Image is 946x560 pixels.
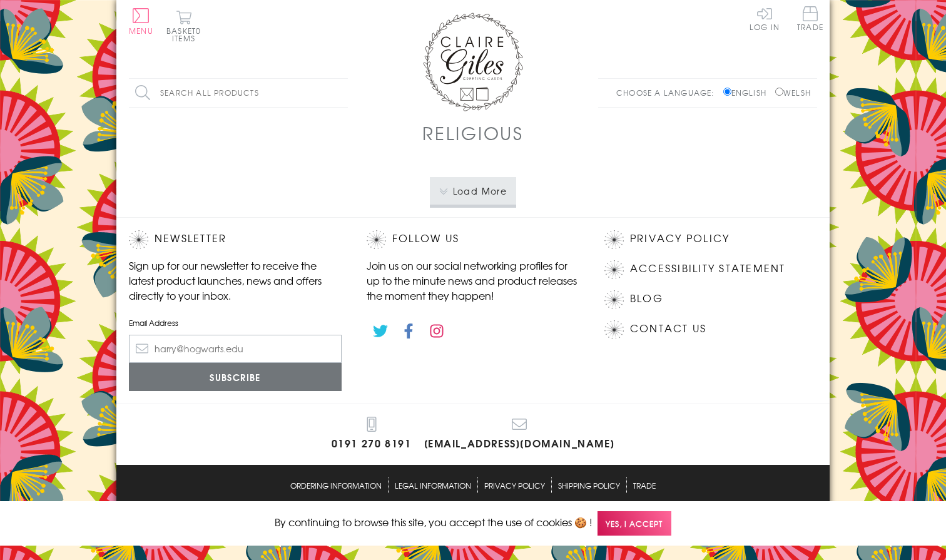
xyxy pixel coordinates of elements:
input: Search all products [129,79,348,107]
label: English [723,87,773,98]
input: harry@hogwarts.edu [129,335,342,363]
input: Search [335,79,348,107]
label: Email Address [129,317,342,328]
a: Shipping Policy [558,477,620,493]
a: Ordering Information [290,477,382,493]
label: Welsh [775,87,811,98]
a: Privacy Policy [484,477,545,493]
button: Load More [430,177,517,205]
p: Join us on our social networking profiles for up to the minute news and product releases the mome... [367,258,579,303]
p: Choose a language: [616,87,721,98]
img: Claire Giles Greetings Cards [423,13,523,111]
h1: Religious [422,120,524,146]
a: Blog [630,290,663,307]
a: Trade [797,6,823,33]
a: Accessibility Statement [630,260,786,277]
span: Menu [129,25,153,36]
input: Subscribe [129,363,342,391]
a: Trade [633,477,656,493]
a: 0191 270 8191 [332,417,412,452]
span: Yes, I accept [598,511,671,536]
span: Trade [797,6,823,31]
a: Contact Us [630,320,706,337]
input: Welsh [775,88,783,96]
a: [EMAIL_ADDRESS][DOMAIN_NAME] [424,417,615,452]
a: Log In [750,6,780,31]
p: Sign up for our newsletter to receive the latest product launches, news and offers directly to yo... [129,258,342,303]
h2: Newsletter [129,230,342,249]
span: 0 items [172,25,201,44]
button: Basket0 items [166,10,201,42]
h2: Follow Us [367,230,579,249]
a: Privacy Policy [630,230,730,247]
button: Menu [129,8,153,34]
a: Legal Information [395,477,471,493]
input: English [723,88,731,96]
